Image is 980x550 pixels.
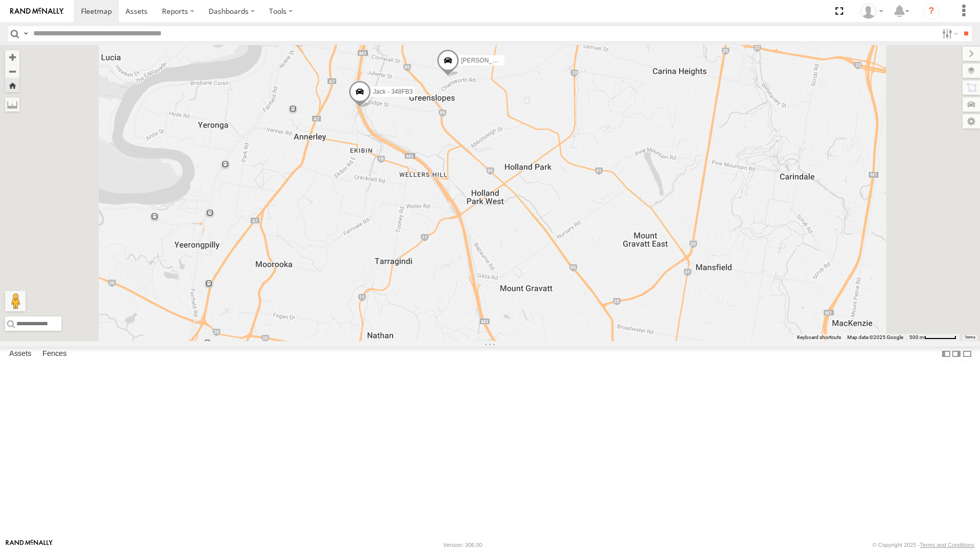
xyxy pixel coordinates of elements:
[962,347,972,362] label: Hide Summary Table
[373,89,413,96] span: Jack - 348FB3
[37,347,72,361] label: Fences
[906,334,959,341] button: Map Scale: 500 m per 59 pixels
[920,542,974,548] a: Terms and Conditions
[847,334,903,340] span: Map data ©2025 Google
[461,57,512,64] span: [PERSON_NAME]
[951,347,962,362] label: Dock Summary Table to the Right
[5,291,26,311] button: Drag Pegman onto the map to open Street View
[857,4,887,19] div: Marco DiBenedetto
[872,542,974,548] div: © Copyright 2025 -
[797,334,841,341] button: Keyboard shortcuts
[5,97,19,112] label: Measure
[5,64,19,78] button: Zoom out
[963,114,980,129] label: Map Settings
[938,26,960,41] label: Search Filter Options
[4,347,36,361] label: Assets
[965,335,975,340] a: Terms (opens in new tab)
[5,50,19,64] button: Zoom in
[941,347,951,362] label: Dock Summary Table to the Left
[10,8,64,15] img: rand-logo.svg
[5,78,19,92] button: Zoom Home
[6,540,53,550] a: Visit our Website
[22,26,30,41] label: Search Query
[909,334,924,340] span: 500 m
[443,542,482,548] div: Version: 306.00
[923,3,940,19] i: ?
